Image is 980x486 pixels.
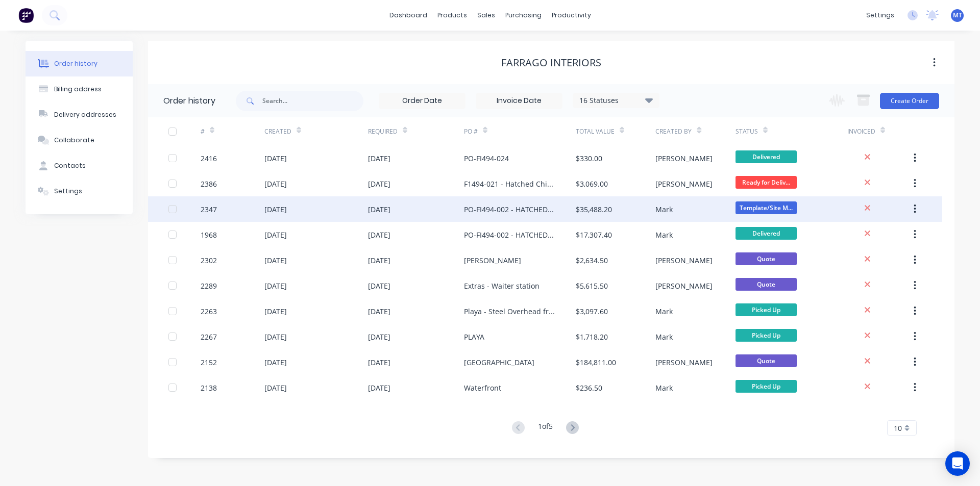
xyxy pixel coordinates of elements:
div: $3,097.60 [576,306,608,317]
div: Created [264,127,291,136]
div: Delivery addresses [54,110,116,119]
div: [DATE] [368,153,390,164]
div: [DATE] [368,178,390,189]
div: [DATE] [368,382,390,393]
div: [DATE] [264,331,287,342]
span: Picked Up [736,303,797,316]
div: [PERSON_NAME] [464,255,521,266]
div: # [201,117,264,145]
span: Ready for Deliv... [736,176,797,189]
div: [DATE] [368,280,390,291]
span: Quote [736,278,797,291]
div: $2,634.50 [576,255,608,266]
button: Delivery addresses [26,102,133,127]
span: MT [953,11,962,20]
div: Billing address [54,85,102,94]
div: [DATE] [264,178,287,189]
div: Total Value [576,127,615,136]
div: [DATE] [368,357,390,368]
div: [DATE] [368,204,390,215]
div: [DATE] [264,357,287,368]
div: [DATE] [368,229,390,240]
div: 2267 [201,331,217,342]
div: [PERSON_NAME] [655,153,713,164]
span: 10 [894,423,902,433]
span: Template/Site M... [736,201,797,214]
div: 2386 [201,178,217,189]
div: [DATE] [264,204,287,215]
div: products [432,8,472,23]
input: Order Date [379,93,465,109]
span: Delivered [736,150,797,163]
div: $5,615.50 [576,280,608,291]
div: F1494-021 - Hatched Chicken [464,178,555,189]
div: Mark [655,306,673,317]
div: Mark [655,229,673,240]
div: $1,718.20 [576,331,608,342]
div: $184,811.00 [576,357,616,368]
div: Required [368,117,464,145]
div: [DATE] [264,382,287,393]
div: Required [368,127,398,136]
div: Mark [655,382,673,393]
div: [DATE] [264,153,287,164]
div: $17,307.40 [576,229,612,240]
div: $236.50 [576,382,602,393]
input: Search... [262,91,363,111]
div: [DATE] [368,306,390,317]
div: Extras - Waiter station [464,280,540,291]
button: Create Order [880,93,939,109]
div: settings [861,8,899,23]
div: 2152 [201,357,217,368]
div: $3,069.00 [576,178,608,189]
div: 1968 [201,229,217,240]
div: Created [264,117,368,145]
div: 2302 [201,255,217,266]
div: [DATE] [264,280,287,291]
div: purchasing [500,8,547,23]
div: [PERSON_NAME] [655,178,713,189]
span: Delivered [736,227,797,240]
button: Collaborate [26,127,133,153]
div: sales [472,8,500,23]
img: Factory [18,8,34,23]
div: PO # [464,117,576,145]
div: Settings [54,187,82,196]
div: [DATE] [264,306,287,317]
button: Settings [26,178,133,204]
button: Billing address [26,76,133,102]
div: # [201,127,205,136]
div: 16 Statuses [573,95,659,106]
div: Mark [655,331,673,342]
div: 2138 [201,382,217,393]
div: Created By [655,117,735,145]
div: [DATE] [264,229,287,240]
div: Waterfront [464,382,501,393]
div: 1 of 5 [538,421,553,436]
div: Invoiced [847,127,875,136]
div: Contacts [54,161,86,170]
div: 2347 [201,204,217,215]
div: [PERSON_NAME] [655,255,713,266]
div: Collaborate [54,136,94,145]
div: PO-FI494-002 - HATCHED CHICKEN [464,229,555,240]
div: PO # [464,127,478,136]
div: Created By [655,127,692,136]
div: Open Intercom Messenger [945,451,970,476]
div: [DATE] [368,331,390,342]
div: [GEOGRAPHIC_DATA] [464,357,534,368]
div: Invoiced [847,117,911,145]
div: 2416 [201,153,217,164]
input: Invoice Date [476,93,562,109]
div: productivity [547,8,596,23]
div: [PERSON_NAME] [655,280,713,291]
span: Quote [736,252,797,265]
span: Quote [736,354,797,367]
div: 2263 [201,306,217,317]
div: PO-FI494-002 - HATCHED CHICKEN [464,204,555,215]
div: FARRAGO INTERIORS [501,57,601,69]
button: Order history [26,51,133,76]
div: PLAYA [464,331,484,342]
a: dashboard [384,8,432,23]
div: PO-FI494-024 [464,153,509,164]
